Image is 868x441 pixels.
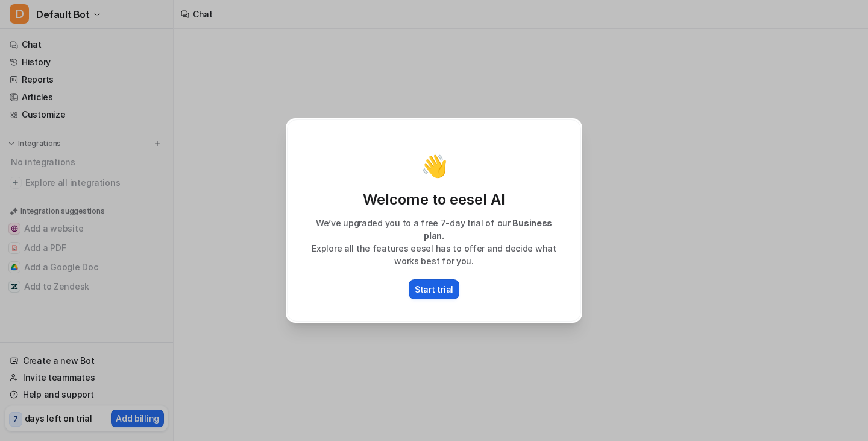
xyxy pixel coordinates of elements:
button: Start trial [409,279,459,299]
p: Explore all the features eesel has to offer and decide what works best for you. [300,242,568,267]
p: 👋 [421,154,448,178]
p: We’ve upgraded you to a free 7-day trial of our [300,217,568,242]
p: Start trial [415,283,453,296]
p: Welcome to eesel AI [300,190,568,209]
